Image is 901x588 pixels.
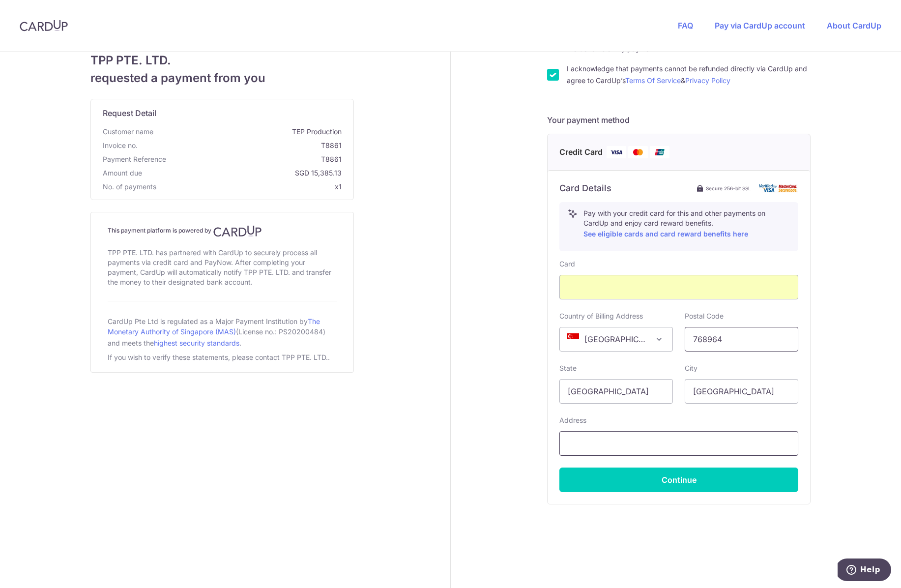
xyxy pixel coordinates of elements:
h5: Your payment method [547,114,811,126]
iframe: Secure card payment input frame [568,281,790,293]
label: Country of Billing Address [559,311,643,321]
img: Union Pay [650,146,669,158]
input: Example 123456 [685,327,798,352]
span: Singapore [559,327,673,352]
label: I acknowledge that payments cannot be refunded directly via CardUp and agree to CardUp’s & [567,63,811,87]
a: Terms Of Service [625,76,681,85]
label: Address [559,415,586,425]
span: TEP Production [157,127,342,137]
a: About CardUp [827,21,881,30]
div: If you wish to verify these statements, please contact TPP PTE. LTD.. [108,351,332,364]
span: requested a payment from you [90,69,354,87]
a: highest security standards [154,339,239,347]
p: Pay with your credit card for this and other payments on CardUp and enjoy card reward benefits. [583,208,790,240]
iframe: Opens a widget where you can find more information [838,559,891,583]
img: CardUp [213,225,262,237]
a: FAQ [678,21,693,30]
img: card secure [759,184,798,192]
img: Visa [607,146,626,158]
span: translation missing: en.request_detail [103,108,156,118]
label: Card [559,259,575,269]
span: Customer name [103,127,153,137]
label: City [685,363,698,373]
span: TPP PTE. LTD. [90,52,354,69]
label: State [559,363,577,373]
span: T8861 [170,154,342,164]
span: x1 [335,182,342,191]
span: Amount due [103,168,142,178]
span: T8861 [142,141,342,150]
div: CardUp Pte Ltd is regulated as a Major Payment Institution by (License no.: PS20200484) and meets... [108,313,337,351]
img: Mastercard [628,146,648,158]
h4: This payment platform is powered by [108,225,337,237]
button: Continue [559,468,798,492]
a: Pay via CardUp account [715,21,805,30]
h6: Card Details [559,182,611,194]
span: No. of payments [103,182,156,192]
span: translation missing: en.payment_reference [103,155,166,163]
span: SGD 15,385.13 [146,168,342,178]
a: Privacy Policy [685,76,730,85]
span: Secure 256-bit SSL [706,184,751,192]
span: Credit Card [559,146,603,158]
a: See eligible cards and card reward benefits here [583,230,748,238]
span: Singapore [560,327,672,351]
img: CardUp [20,20,68,31]
label: Postal Code [685,311,724,321]
span: Invoice no. [103,141,138,150]
div: TPP PTE. LTD. has partnered with CardUp to securely process all payments via credit card and PayN... [108,246,337,289]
